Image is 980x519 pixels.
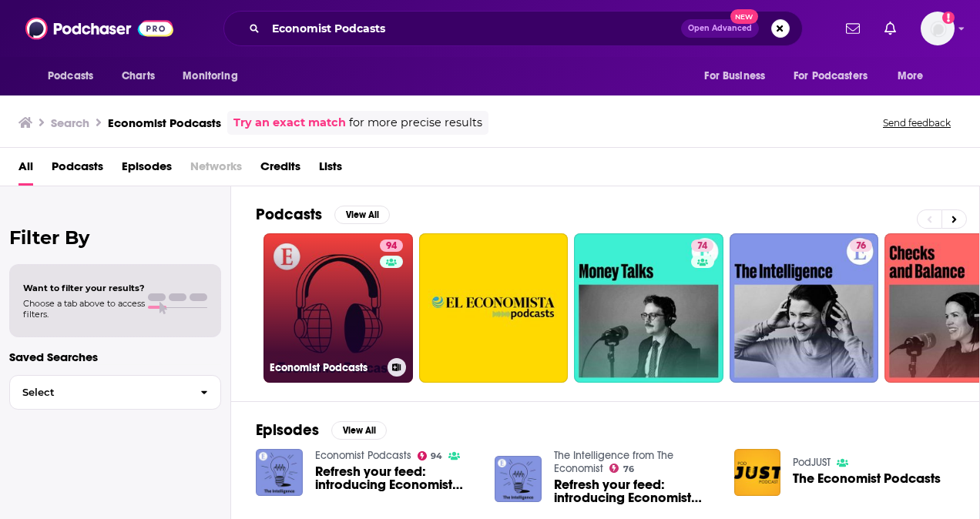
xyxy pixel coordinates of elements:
[693,62,784,91] button: open menu
[9,375,221,410] button: Select
[256,205,390,224] a: PodcastsView All
[942,12,955,24] svg: Add a profile image
[349,114,482,132] span: for more precise results
[270,361,381,374] h3: Economist Podcasts
[183,65,237,87] span: Monitoring
[223,11,803,46] div: Search podcasts, credits, & more...
[10,387,188,397] span: Select
[37,62,113,91] button: open menu
[730,9,758,24] span: New
[878,116,955,129] button: Send feedback
[266,16,681,41] input: Search podcasts, credits, & more...
[887,62,943,91] button: open menu
[921,12,955,45] button: Show profile menu
[704,65,765,87] span: For Business
[784,62,890,91] button: open menu
[18,154,33,186] a: All
[263,233,413,383] a: 94Economist Podcasts
[380,239,403,252] a: 94
[386,239,397,254] span: 94
[233,114,346,132] a: Try an exact match
[122,154,172,186] a: Episodes
[921,12,955,45] span: Logged in as tessvanden
[172,62,257,91] button: open menu
[850,239,872,252] a: 76
[623,466,634,473] span: 76
[331,421,387,440] button: View All
[51,116,89,130] h3: Search
[697,239,707,254] span: 74
[688,25,752,32] span: Open Advanced
[9,226,221,249] h2: Filter By
[315,465,477,491] a: Refresh your feed: introducing Economist Podcasts+
[190,154,242,186] span: Networks
[609,464,634,473] a: 76
[840,15,866,42] a: Show notifications dropdown
[794,65,868,87] span: For Podcasters
[260,154,300,186] a: Credits
[112,62,164,91] a: Charts
[730,233,879,383] a: 76
[734,449,781,496] img: The Economist Podcasts
[48,65,93,87] span: Podcasts
[315,449,411,462] a: Economist Podcasts
[418,451,443,460] a: 94
[554,449,673,475] a: The Intelligence from The Economist
[9,350,221,364] p: Saved Searches
[122,65,155,87] span: Charts
[691,239,713,252] a: 74
[108,116,221,130] h3: Economist Podcasts
[256,420,319,440] h2: Episodes
[256,205,322,224] h2: Podcasts
[495,456,542,503] img: Refresh your feed: introducing Economist Podcasts+
[25,14,173,43] img: Podchaser - Follow, Share and Rate Podcasts
[23,283,145,293] span: Want to filter your results?
[921,12,955,45] img: User Profile
[856,239,866,254] span: 76
[898,65,924,87] span: More
[256,449,303,496] img: Refresh your feed: introducing Economist Podcasts+
[554,478,716,504] a: Refresh your feed: introducing Economist Podcasts+
[431,453,442,460] span: 94
[52,154,103,186] a: Podcasts
[319,154,342,186] a: Lists
[23,298,145,320] span: Choose a tab above to access filters.
[793,472,941,485] a: The Economist Podcasts
[681,19,759,38] button: Open AdvancedNew
[793,456,831,469] a: PodJUST
[878,15,902,42] a: Show notifications dropdown
[334,206,390,224] button: View All
[574,233,723,383] a: 74
[256,420,387,440] a: EpisodesView All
